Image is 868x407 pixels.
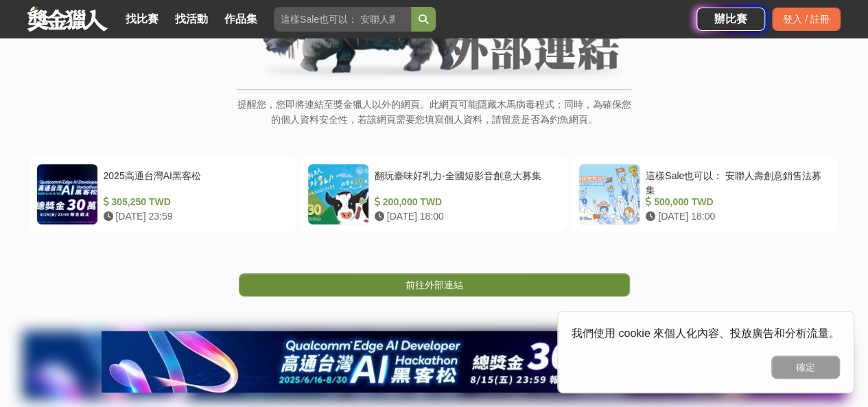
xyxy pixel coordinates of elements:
[375,209,555,224] div: [DATE] 18:00
[301,156,567,232] a: 翻玩臺味好乳力-全國短影音創意大募集 200,000 TWD [DATE] 18:00
[237,97,631,141] p: 提醒您，您即將連結至獎金獵人以外的網頁。此網頁可能隱藏木馬病毒程式；同時，為確保您的個人資料安全性，若該網頁需要您填寫個人資料，請留意是否為釣魚網頁。
[219,10,263,29] a: 作品集
[572,156,838,232] a: 這樣Sale也可以： 安聯人壽創意銷售法募集 500,000 TWD [DATE] 18:00
[406,279,463,290] span: 前往外部連結
[102,331,767,393] img: b9cb4af2-d6e3-4f27-8b2d-44722acab629.jpg
[104,169,284,195] div: 2025高通台灣AI黑客松
[771,356,840,379] button: 確定
[772,8,841,31] div: 登入 / 註冊
[375,169,555,195] div: 翻玩臺味好乳力-全國短影音創意大募集
[120,10,164,29] a: 找比賽
[30,156,296,232] a: 2025高通台灣AI黑客松 305,250 TWD [DATE] 23:59
[375,195,555,209] div: 200,000 TWD
[104,195,284,209] div: 305,250 TWD
[572,327,840,339] span: 我們使用 cookie 來個人化內容、投放廣告和分析流量。
[239,273,630,296] a: 前往外部連結
[696,8,765,31] a: 辦比賽
[104,209,284,224] div: [DATE] 23:59
[274,7,411,32] input: 這樣Sale也可以： 安聯人壽創意銷售法募集
[646,169,826,195] div: 這樣Sale也可以： 安聯人壽創意銷售法募集
[646,195,826,209] div: 500,000 TWD
[646,209,826,224] div: [DATE] 18:00
[169,10,213,29] a: 找活動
